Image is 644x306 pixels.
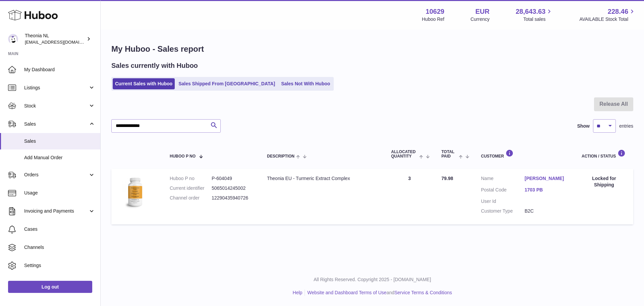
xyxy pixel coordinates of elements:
td: 3 [384,169,435,224]
span: Description [267,154,294,159]
span: ALLOCATED Quantity [391,150,418,159]
span: 28,643.63 [516,7,545,16]
img: 106291725893031.jpg [118,175,152,209]
a: Website and Dashboard Terms of Use [307,290,386,295]
span: Sales [24,138,95,144]
h1: My Huboo - Sales report [111,44,633,54]
span: Huboo P no [170,154,196,159]
dd: 5065014245002 [212,185,254,191]
span: entries [619,123,633,129]
dt: User Id [481,198,525,205]
span: Usage [24,190,95,196]
span: 228.46 [608,7,628,16]
span: 79.98 [441,176,453,181]
span: Cases [24,226,95,232]
div: Currency [471,16,490,23]
li: and [305,290,452,296]
div: Customer [481,149,568,159]
a: Sales Not With Huboo [279,78,332,89]
span: AVAILABLE Stock Total [579,16,636,23]
strong: EUR [475,7,489,16]
div: Theonia NL [25,33,85,45]
h2: Sales currently with Huboo [111,61,198,70]
span: Listings [24,85,88,91]
a: Help [293,290,303,295]
span: Orders [24,172,88,178]
a: [PERSON_NAME] [525,175,568,182]
div: Action / Status [582,149,627,159]
div: Huboo Ref [422,16,444,23]
a: Log out [8,281,92,293]
dt: Name [481,175,525,183]
a: 28,643.63 Total sales [516,7,553,23]
dt: Postal Code [481,187,525,195]
a: Sales Shipped From [GEOGRAPHIC_DATA] [176,78,277,89]
dd: 12290435940726 [212,195,254,201]
strong: 10629 [426,7,444,16]
span: Add Manual Order [24,155,95,161]
dt: Huboo P no [170,175,212,182]
a: Current Sales with Huboo [113,78,175,89]
label: Show [577,123,590,129]
dd: P-604049 [212,175,254,182]
p: All Rights Reserved. Copyright 2025 - [DOMAIN_NAME] [106,276,639,283]
span: Stock [24,103,88,109]
a: Service Terms & Conditions [394,290,452,295]
dt: Channel order [170,195,212,201]
span: Total paid [441,150,457,159]
span: Channels [24,244,95,251]
span: My Dashboard [24,67,95,73]
dt: Customer Type [481,208,525,214]
dt: Current identifier [170,185,212,191]
a: 228.46 AVAILABLE Stock Total [579,7,636,23]
img: info@wholesomegoods.eu [8,34,18,44]
a: 1703 PB [525,187,568,193]
span: Total sales [523,16,553,23]
div: Locked for Shipping [582,175,627,188]
span: Invoicing and Payments [24,208,88,214]
span: Sales [24,121,88,127]
div: Theonia EU - Turmeric Extract Complex [267,175,378,182]
span: Settings [24,262,95,269]
dd: B2C [525,208,568,214]
span: [EMAIL_ADDRESS][DOMAIN_NAME] [25,39,99,45]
